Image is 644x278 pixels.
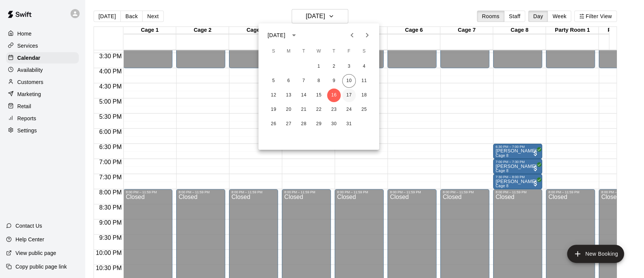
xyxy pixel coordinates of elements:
[312,117,326,131] button: 29
[312,89,326,102] button: 15
[327,89,341,102] button: 16
[327,60,341,73] button: 2
[297,89,310,102] button: 14
[342,117,356,131] button: 31
[297,103,310,116] button: 21
[282,89,295,102] button: 13
[267,74,280,88] button: 5
[267,117,280,131] button: 26
[327,103,341,116] button: 23
[267,89,280,102] button: 12
[357,60,371,73] button: 4
[344,28,360,43] button: Previous month
[297,44,310,59] span: Tuesday
[357,44,371,59] span: Saturday
[297,117,310,131] button: 28
[342,60,356,73] button: 3
[312,60,326,73] button: 1
[312,74,326,88] button: 8
[287,29,300,42] button: calendar view is open, switch to year view
[342,44,356,59] span: Friday
[327,74,341,88] button: 9
[282,44,295,59] span: Monday
[357,89,371,102] button: 18
[327,44,341,59] span: Thursday
[342,89,356,102] button: 17
[312,103,326,116] button: 22
[282,103,295,116] button: 20
[282,117,295,131] button: 27
[327,117,341,131] button: 30
[267,103,280,116] button: 19
[267,31,285,39] div: [DATE]
[360,28,375,43] button: Next month
[342,103,356,116] button: 24
[342,74,356,88] button: 10
[297,74,310,88] button: 7
[357,103,371,116] button: 25
[282,74,295,88] button: 6
[267,44,280,59] span: Sunday
[312,44,326,59] span: Wednesday
[357,74,371,88] button: 11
